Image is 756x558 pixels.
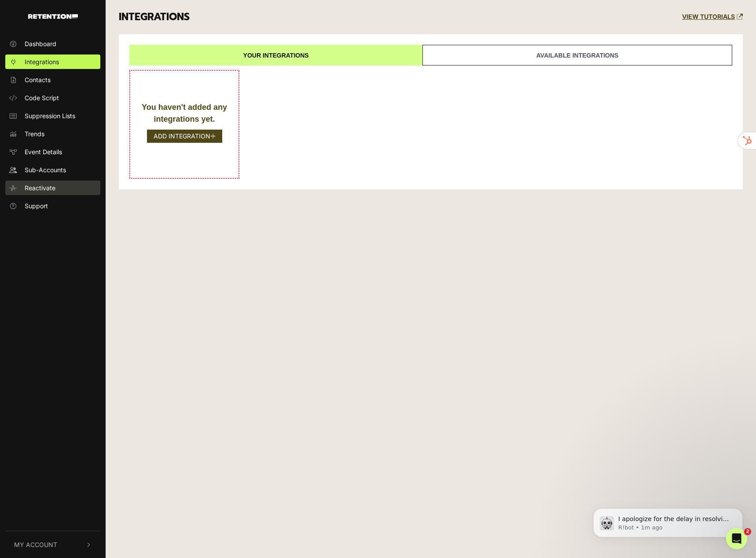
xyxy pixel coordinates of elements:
[422,45,732,65] a: Available integrations
[5,91,100,105] a: Code Script
[5,531,100,558] button: My Account
[129,45,422,65] a: Your integrations
[28,14,78,19] img: Retention.com
[25,201,48,210] span: Support
[139,101,230,125] div: You haven't added any integrations yet.
[119,11,190,23] h3: INTEGRATIONS
[147,130,222,143] button: ADD INTEGRATION
[5,72,100,87] a: Contacts
[5,54,100,69] a: Integrations
[5,199,100,213] a: Support
[5,145,100,159] a: Event Details
[25,111,75,120] span: Suppression Lists
[25,75,51,84] span: Contacts
[682,13,743,21] a: VIEW TUTORIALS
[5,163,100,177] a: Sub-Accounts
[25,129,44,138] span: Trends
[25,39,56,48] span: Dashboard
[25,147,62,156] span: Event Details
[580,490,756,551] iframe: Intercom notifications message
[5,36,100,51] a: Dashboard
[25,57,59,66] span: Integrations
[25,165,66,174] span: Sub-Accounts
[38,25,150,94] span: I apologize for the delay in resolving your Prima integration issue and understand the urgency to...
[744,528,751,535] span: 2
[726,528,747,549] iframe: Intercom live chat
[5,127,100,141] a: Trends
[25,183,55,192] span: Reactivate
[14,540,57,549] span: My Account
[5,181,100,195] a: Reactivate
[25,93,59,102] span: Code Script
[5,109,100,123] a: Suppression Lists
[38,34,152,42] p: Message from R!bot, sent 1m ago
